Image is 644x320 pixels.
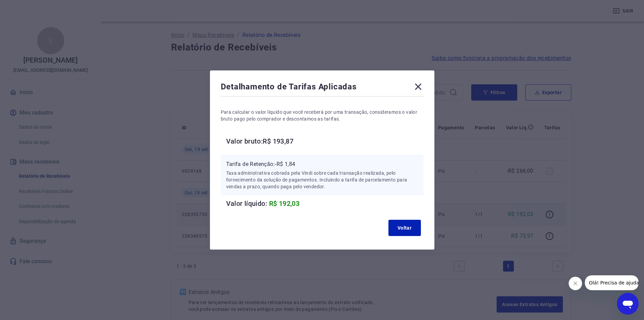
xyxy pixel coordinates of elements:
[226,170,418,190] p: Taxa administrativa cobrada pela Vindi sobre cada transação realizada, pelo fornecimento da soluç...
[226,160,418,168] p: Tarifa de Retenção: -R$ 1,84
[4,5,57,10] span: Olá! Precisa de ajuda?
[269,199,300,208] span: R$ 192,03
[226,198,424,209] h6: Valor líquido:
[221,109,424,122] p: Para calcular o valor líquido que você receberá por uma transação, consideramos o valor bruto pag...
[617,293,639,315] iframe: Botão para abrir a janela de mensagens
[569,277,582,290] iframe: Fechar mensagem
[226,136,424,147] h6: Valor bruto: R$ 193,87
[388,220,421,236] button: Voltar
[221,81,424,95] div: Detalhamento de Tarifas Aplicadas
[585,275,639,290] iframe: Mensagem da empresa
